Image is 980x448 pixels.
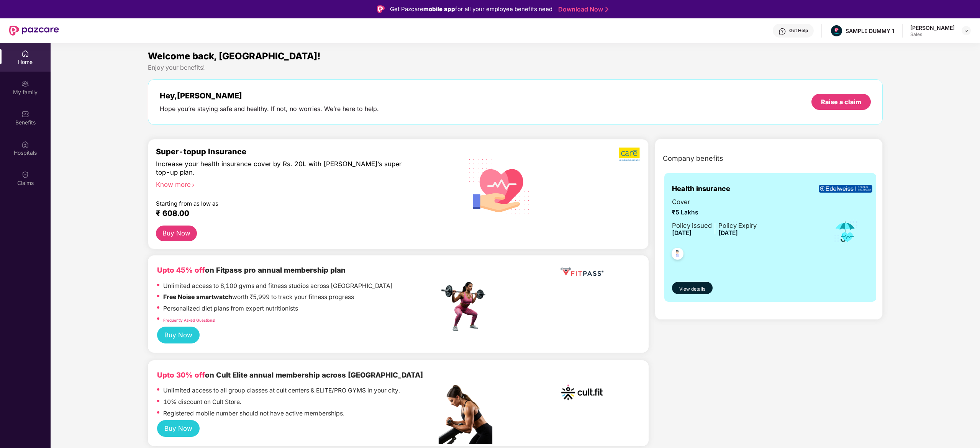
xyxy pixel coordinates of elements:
[157,266,346,275] b: on Fitpass pro annual membership plan
[163,293,232,301] strong: Free Noise smartwatch
[672,221,712,231] div: Policy issued
[846,27,894,34] div: SAMPLE DUMMY 1
[9,26,59,36] img: New Pazcare Logo
[672,229,692,237] span: [DATE]
[910,24,955,31] div: [PERSON_NAME]
[668,245,687,264] img: svg+xml;base64,PHN2ZyB4bWxucz0iaHR0cDovL3d3dy53My5vcmcvMjAwMC9zdmciIHdpZHRoPSI0OC45NDMiIGhlaWdodD...
[163,281,393,291] p: Unlimited access to 8,100 gyms and fitness studios across [GEOGRAPHIC_DATA]
[377,5,385,13] img: Logo
[423,5,455,13] strong: mobile app
[789,28,808,34] div: Get Help
[833,219,858,244] img: icon
[672,282,713,294] button: View details
[156,147,439,156] div: Super-topup Insurance
[156,160,406,177] div: Increase your health insurance cover by Rs. 20L with [PERSON_NAME]’s super top-up plan.
[963,28,969,34] img: svg+xml;base64,PHN2ZyBpZD0iRHJvcGRvd24tMzJ4MzIiIHhtbG5zPSJodHRwOi8vd3d3LnczLm9yZy8yMDAwL3N2ZyIgd2...
[21,171,29,178] img: svg+xml;base64,PHN2ZyBpZD0iQ2xhaW0iIHhtbG5zPSJodHRwOi8vd3d3LnczLm9yZy8yMDAwL3N2ZyIgd2lkdGg9IjIwIi...
[156,226,197,241] button: Buy Now
[148,64,882,72] div: Enjoy your benefits!
[663,153,723,164] span: Company benefits
[463,149,536,223] img: svg+xml;base64,PHN2ZyB4bWxucz0iaHR0cDovL3d3dy53My5vcmcvMjAwMC9zdmciIHhtbG5zOnhsaW5rPSJodHRwOi8vd3...
[605,5,608,13] img: Stroke
[160,105,379,113] div: Hope you’re staying safe and healthy. If not, no worries. We’re here to help.
[163,304,298,314] p: Personalized diet plans from expert nutritionists
[672,183,730,194] span: Health insurance
[718,221,757,231] div: Policy Expiry
[157,371,423,379] b: on Cult Elite annual membership across [GEOGRAPHIC_DATA]
[191,183,195,187] span: right
[156,180,434,186] div: Know more
[619,147,641,162] img: b5dec4f62d2307b9de63beb79f102df3.png
[163,293,354,302] p: worth ₹5,999 to track your fitness progress
[148,51,321,62] span: Welcome back, [GEOGRAPHIC_DATA]!
[156,200,406,206] div: Starting from as low as
[439,385,492,444] img: pc2.png
[163,397,241,407] p: 10% discount on Cult Store.
[558,5,606,13] a: Download Now
[156,209,431,218] div: ₹ 608.00
[821,98,861,106] div: Raise a claim
[831,25,842,36] img: Pazcare_Alternative_logo-01-01.png
[679,286,705,293] span: View details
[160,91,379,100] div: Hey, [PERSON_NAME]
[778,28,786,35] img: svg+xml;base64,PHN2ZyBpZD0iSGVscC0zMngzMiIgeG1sbnM9Imh0dHA6Ly93d3cudzMub3JnLzIwMDAvc3ZnIiB3aWR0aD...
[819,185,872,193] img: insurerLogo
[21,80,29,88] img: svg+xml;base64,PHN2ZyB3aWR0aD0iMjAiIGhlaWdodD0iMjAiIHZpZXdCb3g9IjAgMCAyMCAyMCIgZmlsbD0ibm9uZSIgeG...
[21,110,29,118] img: svg+xml;base64,PHN2ZyBpZD0iQmVuZWZpdHMiIHhtbG5zPSJodHRwOi8vd3d3LnczLm9yZy8yMDAwL3N2ZyIgd2lkdGg9Ij...
[21,50,29,57] img: svg+xml;base64,PHN2ZyBpZD0iSG9tZSIgeG1sbnM9Imh0dHA6Ly93d3cudzMub3JnLzIwMDAvc3ZnIiB3aWR0aD0iMjAiIG...
[439,280,492,334] img: fpp.png
[157,327,200,343] button: Buy Now
[672,208,757,217] span: ₹5 Lakhs
[559,265,605,279] img: fppp.png
[163,386,400,396] p: Unlimited access to all group classes at cult centers & ELITE/PRO GYMS in your city.
[157,420,200,437] button: Buy Now
[718,229,738,237] span: [DATE]
[390,5,552,14] div: Get Pazcare for all your employee benefits need
[21,141,29,148] img: svg+xml;base64,PHN2ZyBpZD0iSG9zcGl0YWxzIiB4bWxucz0iaHR0cDovL3d3dy53My5vcmcvMjAwMC9zdmciIHdpZHRoPS...
[157,371,205,379] b: Upto 30% off
[163,318,215,322] a: Frequently Asked Questions!
[910,31,955,38] div: Sales
[157,266,205,275] b: Upto 45% off
[163,409,344,419] p: Registered mobile number should not have active memberships.
[672,197,757,207] span: Cover
[559,370,605,415] img: cult.png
